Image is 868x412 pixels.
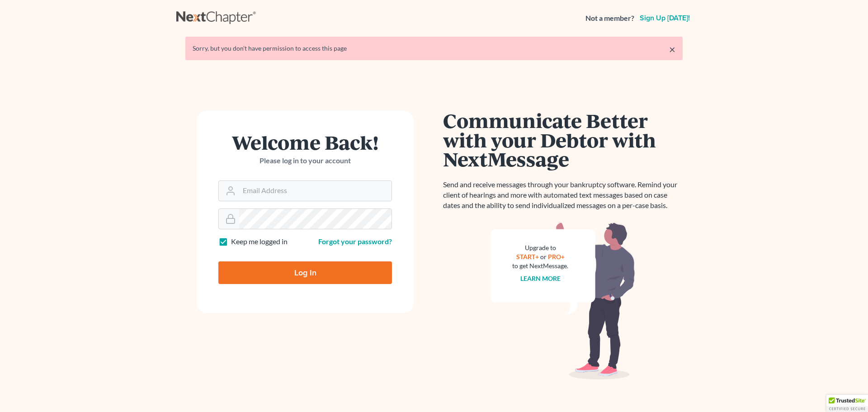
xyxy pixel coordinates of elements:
a: × [669,44,675,55]
a: Forgot your password? [318,237,392,246]
div: Upgrade to [512,243,568,252]
a: Learn more [520,275,561,282]
a: START+ [516,253,539,260]
div: to get NextMessage. [512,261,568,270]
h1: Welcome Back! [218,133,392,152]
h1: Communicate Better with your Debtor with NextMessage [443,111,683,169]
p: Please log in to your account [218,156,392,166]
img: nextmessage_bg-59042aed3d76b12b5cd301f8e5b87938c9018125f34e5fa2b7a6b67550977c72.svg [491,222,635,380]
span: or [540,253,547,260]
input: Log In [218,261,392,284]
label: Keep me logged in [231,237,288,247]
input: Email Address [239,181,392,201]
div: TrustedSite Certified [826,395,868,412]
p: Send and receive messages through your bankruptcy software. Remind your client of hearings and mo... [443,180,683,211]
a: Sign up [DATE]! [638,14,692,22]
a: PRO+ [548,253,565,260]
strong: Not a member? [585,13,634,24]
div: Sorry, but you don't have permission to access this page [193,44,675,53]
